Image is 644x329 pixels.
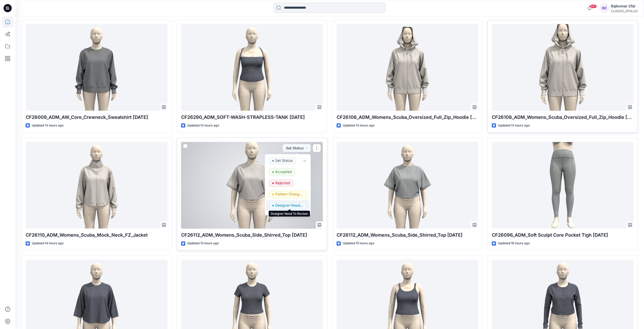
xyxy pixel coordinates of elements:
[611,3,638,9] div: Rajkumar Cfai
[492,142,634,229] a: CF26096_ADM_Soft Sculpt Core Pocket Tigh 11OCT25
[32,123,64,128] p: Updated 13 hours ago
[343,241,374,246] p: Updated 15 hours ago
[187,241,219,246] p: Updated 15 hours ago
[26,114,167,121] p: CF26009_ADM_AW_Core_Crewneck_Sweatshirt [DATE]
[181,114,323,121] p: CF26290_ADM_SOFT-WASH-STRAPLESS-TANK [DATE]
[275,157,293,164] p: Set Status
[275,191,304,197] p: Pattern Changes Requested
[337,114,478,121] p: CF26108_ADM_Womens_Scuba_Oversized_Full_Zip_Hoodie [DATE]
[492,232,634,239] p: CF26096_ADM_Soft Sculpt Core Pocket Tigh [DATE]
[275,202,304,209] p: Designer Need To Review
[187,123,219,128] p: Updated 13 hours ago
[492,114,634,121] p: CF26108_ADM_Womens_Scuba_Oversized_Full_Zip_Hoodie [DATE]
[343,123,375,128] p: Updated 13 hours ago
[32,241,64,246] p: Updated 14 hours ago
[26,232,167,239] p: CF26110_ADM_Womens_Scuba_Mock_Neck_FZ_Jacket
[181,232,323,239] p: CF26112_ADM_Womens_Scuba_Side_Shirred_Top [DATE]
[26,142,167,229] a: CF26110_ADM_Womens_Scuba_Mock_Neck_FZ_Jacket
[337,142,478,229] a: CF26112_ADM_Womens_Scuba_Side_Shirred_Top 14OCT25
[611,9,638,13] div: CLASSIC_ATHLUX
[498,241,530,246] p: Updated 16 hours ago
[492,24,634,111] a: CF26108_ADM_Womens_Scuba_Oversized_Full_Zip_Hoodie 14OCT25
[181,142,323,229] a: CF26112_ADM_Womens_Scuba_Side_Shirred_Top 14OCT25
[498,123,530,128] p: Updated 13 hours ago
[337,24,478,111] a: CF26108_ADM_Womens_Scuba_Oversized_Full_Zip_Hoodie 14OCT25
[26,24,167,111] a: CF26009_ADM_AW_Core_Crewneck_Sweatshirt 13OCT25
[275,213,304,220] p: Dropped \ Not proceeding
[275,168,292,175] p: Accepted
[275,180,290,186] p: Rejected
[337,232,478,239] p: CF26112_ADM_Womens_Scuba_Side_Shirred_Top [DATE]
[600,4,609,13] div: RC
[181,24,323,111] a: CF26290_ADM_SOFT-WASH-STRAPLESS-TANK 14OCT25
[589,4,597,8] span: 99+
